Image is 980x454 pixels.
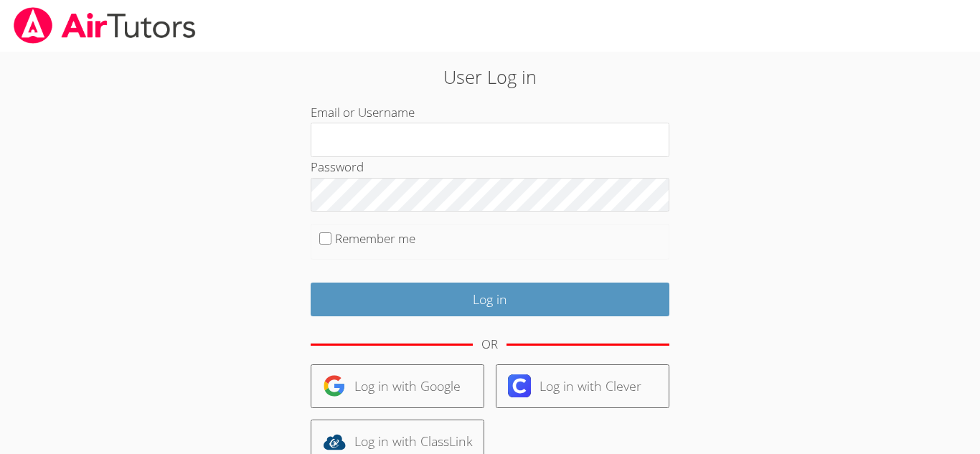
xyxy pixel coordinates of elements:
[481,334,498,355] div: OR
[12,7,197,44] img: airtutors_banner-c4298cdbf04f3fff15de1276eac7730deb9818008684d7c2e4769d2f7ddbe033.png
[508,374,531,397] img: clever-logo-6eab21bc6e7a338710f1a6ff85c0baf02591cd810cc4098c63d3a4b26e2feb20.svg
[496,364,669,408] a: Log in with Clever
[311,283,669,316] input: Log in
[225,63,755,90] h2: User Log in
[311,159,364,175] label: Password
[311,364,484,408] a: Log in with Google
[323,374,346,397] img: google-logo-50288ca7cdecda66e5e0955fdab243c47b7ad437acaf1139b6f446037453330a.svg
[311,104,415,120] label: Email or Username
[335,230,415,247] label: Remember me
[323,430,346,453] img: classlink-logo-d6bb404cc1216ec64c9a2012d9dc4662098be43eaf13dc465df04b49fa7ab582.svg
